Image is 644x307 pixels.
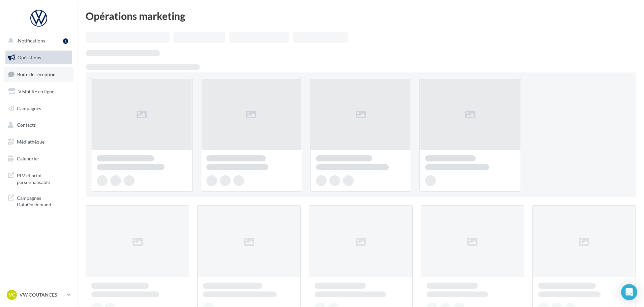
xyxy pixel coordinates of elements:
[4,85,74,99] a: Visibilité en ligne
[63,38,68,44] div: 1
[4,168,74,188] a: PLV et print personnalisable
[18,38,45,43] span: Notifications
[4,191,74,211] a: Campagnes DataOnDemand
[4,118,74,132] a: Contacts
[18,55,41,60] span: Opérations
[17,193,69,208] span: Campagnes DataOnDemand
[5,288,72,301] a: VC VW COUTANCES
[86,11,636,21] div: Opérations marketing
[4,101,74,116] a: Campagnes
[9,291,15,298] span: VC
[20,291,64,298] p: VW COUTANCES
[4,34,71,48] button: Notifications 1
[4,51,74,65] a: Opérations
[4,135,74,149] a: Médiathèque
[17,71,56,77] span: Boîte de réception
[17,105,41,111] span: Campagnes
[18,89,54,94] span: Visibilité en ligne
[621,284,637,300] div: Open Intercom Messenger
[17,139,45,145] span: Médiathèque
[17,122,36,128] span: Contacts
[17,171,69,185] span: PLV et print personnalisable
[17,156,39,161] span: Calendrier
[4,67,74,82] a: Boîte de réception
[4,152,74,166] a: Calendrier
